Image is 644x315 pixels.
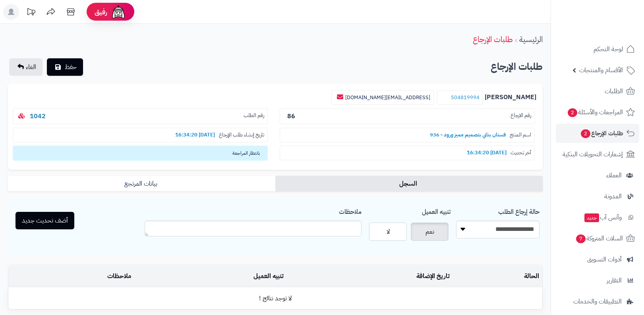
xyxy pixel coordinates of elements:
img: ai-face.png [110,4,126,20]
a: الطلبات [556,82,639,101]
a: وآتس آبجديد [556,208,639,227]
label: تنبيه العميل [422,204,451,217]
a: لوحة التحكم [556,40,639,59]
b: [DATE] 16:34:20 [171,131,219,138]
td: الحالة [453,265,542,287]
span: السلات المتروكة [575,233,623,244]
span: التطبيقات والخدمات [573,296,622,307]
h2: طلبات الإرجاع [491,59,543,75]
a: المراجعات والأسئلة2 [556,103,639,122]
a: الرئيسية [519,33,543,45]
span: نعم [425,227,434,236]
span: طلبات الإرجاع [580,128,623,139]
a: بيانات المرتجع [8,176,275,192]
span: جديد [584,213,599,222]
a: العملاء [556,166,639,185]
span: 2 [568,108,577,117]
a: [EMAIL_ADDRESS][DOMAIN_NAME] [345,94,430,101]
a: التطبيقات والخدمات [556,292,639,311]
span: العملاء [606,170,622,181]
a: إشعارات التحويلات البنكية [556,145,639,164]
a: طلبات الإرجاع [473,33,513,45]
span: المراجعات والأسئلة [567,107,623,118]
a: التقارير [556,271,639,290]
td: لا توجد نتائج ! [8,288,542,309]
span: حفظ [65,62,77,72]
span: أدوات التسويق [587,254,622,265]
span: إشعارات التحويلات البنكية [563,149,623,160]
a: طلبات الإرجاع2 [556,124,639,143]
a: 1042 [30,111,46,121]
label: حالة إرجاع الطلب [498,204,540,217]
img: logo-2.png [590,20,636,37]
b: [PERSON_NAME] [485,93,536,102]
b: [DATE] 16:34:20 [463,149,511,156]
span: المدونة [604,191,622,202]
span: الغاء [26,62,36,72]
a: المدونة [556,187,639,206]
td: ملاحظات [8,265,134,287]
span: 7 [576,234,586,243]
span: رفيق [95,7,107,17]
td: تنبيه العميل [134,265,287,287]
span: بانتظار المراجعة [13,146,268,161]
span: التقارير [607,275,622,286]
b: 86 [287,111,295,121]
span: 2 [581,129,590,138]
span: الطلبات [605,86,623,97]
span: اسم المنتج [510,131,531,139]
span: رقم الارجاع [511,112,531,121]
span: لوحة التحكم [594,44,623,55]
label: ملاحظات [339,204,362,217]
span: آخر تحديث [511,149,531,157]
b: فستان بناتي بتصميم مميز ورود - 936 [426,131,510,138]
a: 504819994 [451,94,480,101]
a: الغاء [9,58,43,76]
button: أضف تحديث جديد [15,212,74,229]
td: تاريخ الإضافة [287,265,453,287]
span: لا [387,227,390,236]
span: الأقسام والمنتجات [579,65,623,76]
button: حفظ [47,58,83,76]
span: وآتس آب [584,212,622,223]
a: تحديثات المنصة [21,4,41,22]
a: أدوات التسويق [556,250,639,269]
a: السلات المتروكة7 [556,229,639,248]
a: السجل [275,176,543,192]
span: رقم الطلب [244,112,264,121]
span: تاريخ إنشاء طلب الإرجاع [219,131,264,139]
